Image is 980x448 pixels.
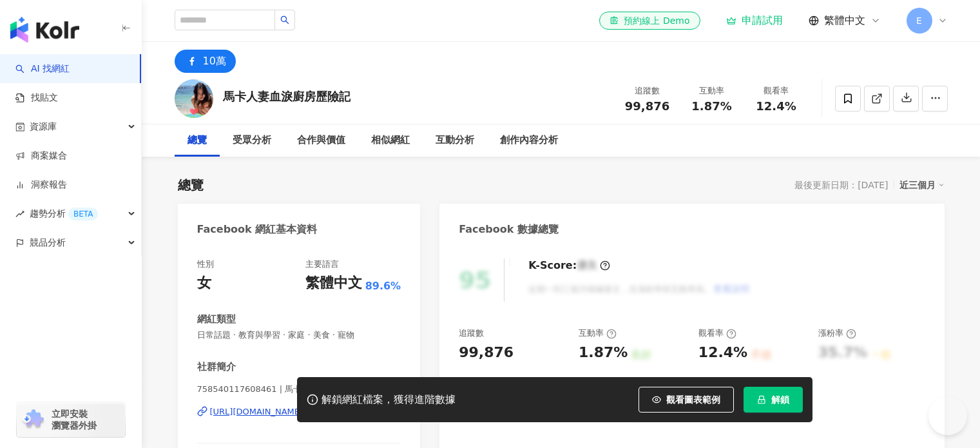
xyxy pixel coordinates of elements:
button: 觀看圖表範例 [639,387,734,413]
span: 99,876 [625,99,669,113]
div: Facebook 網紅基本資料 [197,222,318,237]
div: 女 [197,273,211,293]
button: 解鎖 [744,387,803,413]
button: 10萬 [175,50,236,73]
div: 性別 [197,258,214,270]
div: 馬卡人妻血淚廚房歷險記 [223,88,351,104]
div: 網紅類型 [197,313,236,326]
a: searchAI 找網紅 [15,63,70,75]
div: 1.87% [579,343,628,363]
div: 總覽 [178,176,204,194]
img: KOL Avatar [175,79,213,118]
span: 日常話題 · 教育與學習 · 家庭 · 美食 · 寵物 [197,329,401,341]
div: 總覽 [187,133,207,148]
span: 觀看圖表範例 [666,394,720,405]
span: 繁體中文 [824,14,865,28]
div: 近三個月 [899,177,945,193]
a: 商案媒合 [15,150,67,162]
span: 競品分析 [30,228,66,257]
span: 解鎖 [771,394,789,405]
div: Facebook 數據總覽 [459,222,559,237]
span: lock [757,395,766,404]
a: chrome extension立即安裝 瀏覽器外掛 [17,402,125,437]
div: 社群簡介 [197,360,236,374]
div: K-Score : [528,258,610,273]
div: 互動分析 [436,133,474,148]
div: 預約線上 Demo [610,14,689,27]
div: 主要語言 [305,258,339,270]
div: 最後更新日期：[DATE] [794,180,888,190]
div: 觀看率 [698,327,736,339]
span: 立即安裝 瀏覽器外掛 [52,408,97,431]
span: E [916,14,922,28]
div: 互動率 [687,84,736,97]
a: 洞察報告 [15,179,67,191]
div: 合作與價值 [297,133,345,148]
div: 追蹤數 [459,327,484,339]
span: 資源庫 [30,112,57,141]
span: 趨勢分析 [30,199,98,228]
div: 漲粉率 [818,327,856,339]
span: 1.87% [691,100,731,113]
div: 創作內容分析 [500,133,558,148]
div: 互動率 [579,327,617,339]
img: chrome extension [21,409,46,430]
div: 10萬 [203,52,226,70]
span: rise [15,209,24,219]
div: BETA [68,208,98,220]
a: 申請試用 [726,14,783,27]
a: 預約線上 Demo [599,12,700,30]
div: 受眾分析 [233,133,271,148]
div: 相似網紅 [371,133,410,148]
div: 追蹤數 [623,84,672,97]
div: 繁體中文 [305,273,362,293]
a: 找貼文 [15,92,58,104]
div: 觀看率 [752,84,801,97]
span: 89.6% [365,279,401,293]
img: logo [10,17,79,43]
div: 解鎖網紅檔案，獲得進階數據 [322,393,456,407]
span: search [280,15,289,24]
div: 12.4% [698,343,747,363]
span: 12.4% [756,100,796,113]
div: 99,876 [459,343,514,363]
